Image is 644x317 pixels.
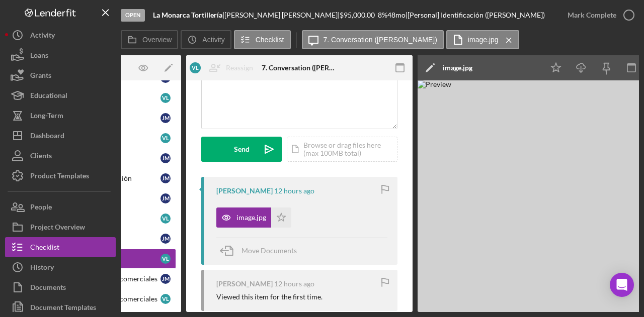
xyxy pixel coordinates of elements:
label: image.jpg [468,36,499,44]
div: V L [160,254,171,264]
div: Open [121,9,145,22]
div: J M [160,274,171,284]
button: Educational [5,85,116,105]
div: $95,000.00 [340,11,378,19]
div: Checklist [30,237,59,260]
div: [PERSON_NAME] [216,280,273,288]
button: Activity [5,25,116,45]
div: [PERSON_NAME] [216,187,273,195]
div: | [Personal] Identificación ([PERSON_NAME]) [406,11,545,19]
button: Mark Complete [557,5,639,25]
div: V L [160,133,171,143]
div: V L [160,214,171,224]
button: Long-Term [5,105,116,126]
div: V L [160,93,171,103]
div: 7. Conversation ([PERSON_NAME]) [262,64,337,72]
div: Viewed this item for the first time. [216,293,323,301]
div: J M [160,173,171,183]
div: image.jpg [236,214,266,222]
div: Open Intercom Messenger [610,273,634,297]
button: Overview [121,30,178,49]
label: 7. Conversation ([PERSON_NAME]) [324,36,437,44]
span: Move Documents [242,246,297,255]
button: History [5,257,116,277]
time: 2025-08-20 04:34 [274,280,314,288]
button: image.jpg [446,30,519,49]
div: Dashboard [30,126,64,148]
label: Activity [202,36,224,44]
div: J M [160,193,171,203]
button: People [5,197,116,217]
button: Activity [181,30,231,49]
div: Activity [30,25,55,48]
div: V L [190,62,201,73]
div: [PERSON_NAME] [PERSON_NAME] | [224,11,340,19]
div: Clients [30,146,52,168]
label: Checklist [256,36,284,44]
div: Send [234,137,250,162]
div: 48 mo [387,11,406,19]
button: Send [201,137,282,162]
button: image.jpg [216,207,291,228]
div: Grants [30,65,51,88]
div: J M [160,113,171,123]
button: Product Templates [5,166,116,186]
button: Clients [5,146,116,166]
button: Dashboard [5,126,116,146]
button: Checklist [234,30,291,49]
button: Loans [5,45,116,65]
button: VLReassign [185,58,263,78]
div: People [30,197,52,220]
div: Project Overview [30,217,85,240]
button: Checklist [5,237,116,257]
b: La Monarca Tortillería [153,11,222,19]
time: 2025-08-20 04:37 [274,187,314,195]
div: Documents [30,277,66,300]
div: Educational [30,85,67,108]
button: Grants [5,65,116,85]
label: Overview [142,36,172,44]
div: J M [160,153,171,163]
div: image.jpg [443,64,472,72]
div: Long-Term [30,105,63,128]
button: Documents [5,277,116,297]
div: Loans [30,45,48,68]
div: J M [160,234,171,244]
div: History [30,257,54,280]
button: 7. Conversation ([PERSON_NAME]) [302,30,444,49]
div: Product Templates [30,166,89,188]
button: Project Overview [5,217,116,237]
div: Mark Complete [568,5,616,25]
div: | [153,11,224,19]
div: V L [160,294,171,304]
div: Reassign [226,58,253,78]
div: 8 % [378,11,387,19]
button: Move Documents [216,238,307,263]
